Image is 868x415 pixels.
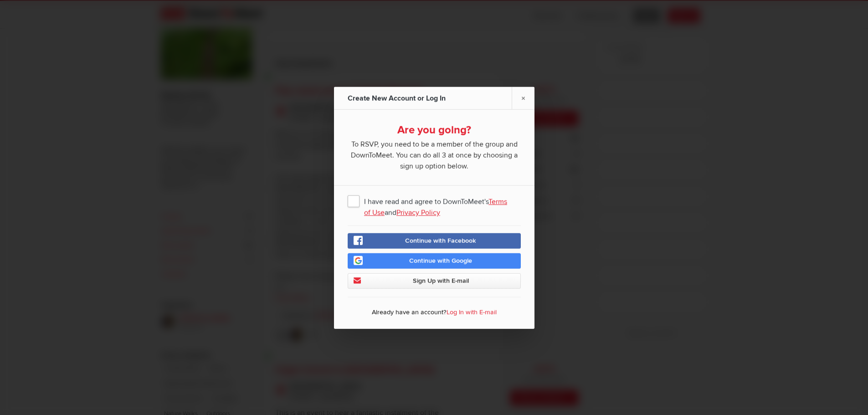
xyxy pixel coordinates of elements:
div: Are you going? [348,123,521,137]
a: Continue with Google [348,253,521,268]
span: Continue with Google [409,256,472,264]
a: Log In with E-mail [447,308,497,316]
p: Already have an account? [348,305,521,322]
span: Sign Up with E-mail [412,277,468,284]
span: To RSVP, you need to be a member of the group and DownToMeet. You can do all 3 at once by choosin... [348,137,521,171]
a: Privacy Policy [396,208,440,217]
span: I have read and agree to DownToMeet's and [348,192,521,209]
a: Terms of Use [364,197,507,217]
span: Continue with Facebook [405,236,476,244]
div: Create New Account or Log In [348,87,448,109]
a: Sign Up with E-mail [348,273,521,288]
a: × [512,87,534,109]
a: Continue with Facebook [348,233,521,248]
